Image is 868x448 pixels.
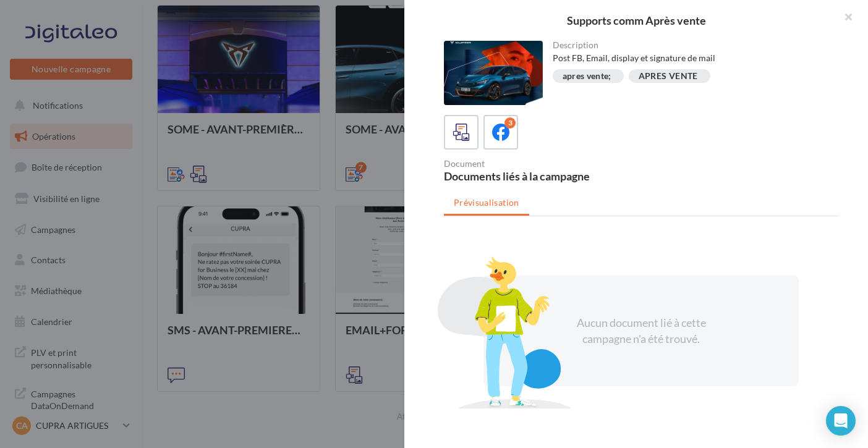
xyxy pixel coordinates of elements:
div: Document [444,159,636,168]
div: Documents liés à la campagne [444,171,636,182]
div: apres vente; [563,72,611,81]
div: APRES VENTE [639,72,698,81]
div: Supports comm Après vente [424,15,848,26]
div: 3 [504,117,516,129]
div: Aucun document lié à cette campagne n'a été trouvé. [563,315,720,347]
div: Open Intercom Messenger [826,406,856,436]
div: Post FB, Email, display et signature de mail [553,52,829,64]
div: Description [553,41,829,49]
